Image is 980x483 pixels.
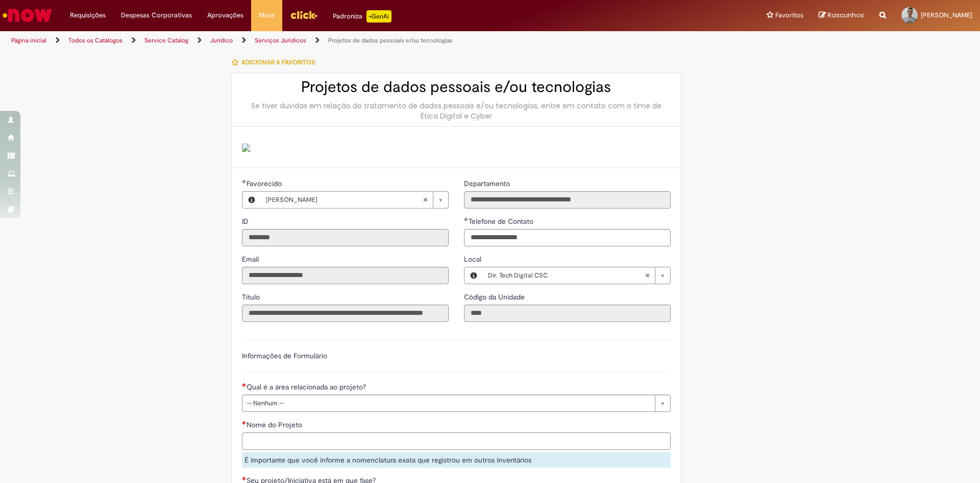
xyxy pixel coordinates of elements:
span: Local [464,255,483,264]
div: Se tiver duvidas em relação do tratamento de dados pessoais e/ou tecnologias, entre em contato co... [242,101,671,121]
input: Departamento [464,191,671,209]
span: Adicionar a Favoritos [241,58,315,66]
a: Página inicial [11,36,46,44]
span: Somente leitura - Título [242,292,262,302]
input: Telefone de Contato [464,229,671,246]
span: [PERSON_NAME] [266,192,423,208]
span: Dir. Tech Digital CSC [488,267,645,284]
button: Adicionar a Favoritos [231,52,321,73]
span: Necessários - Favorecido [247,179,284,188]
span: Somente leitura - Email [242,255,261,264]
label: Somente leitura - Email [242,254,261,264]
span: Favoritos [775,10,803,20]
div: É importante que você informe a nomenclatura exata que registrou em outros inventários [242,452,671,468]
button: Favorecido, Visualizar este registro Gustavo de Almeida Duarte [242,192,261,208]
a: Service Catalog [144,36,188,44]
img: sys_attachment.do [242,144,250,152]
a: Serviços Juridicos [255,36,306,44]
span: Somente leitura - ID [242,217,251,226]
h2: Projetos de dados pessoais e/ou tecnologias [242,79,671,96]
a: Projetos de dados pessoais e/ou tecnologias [328,36,453,44]
abbr: Limpar campo Local [640,267,655,284]
span: -- Nenhum -- [247,395,650,411]
a: Rascunhos [819,11,864,20]
input: ID [242,229,449,246]
span: Aprovações [207,10,243,20]
a: Dir. Tech Digital CSCLimpar campo Local [483,267,670,284]
label: Somente leitura - ID [242,216,251,226]
img: click_logo_yellow_360x200.png [290,7,317,22]
span: Somente leitura - Código da Unidade [464,292,527,302]
p: +GenAi [366,10,391,22]
ul: Trilhas de página [8,31,646,50]
a: Jurídico [210,36,233,44]
a: Todos os Catálogos [68,36,122,44]
span: Obrigatório Preenchido [242,179,247,183]
div: Padroniza [333,10,391,22]
span: Nome do Projeto [247,420,304,429]
span: Rascunhos [827,10,864,20]
abbr: Limpar campo Favorecido [418,192,433,208]
label: Informações de Formulário [242,351,327,360]
span: Necessários [242,421,247,425]
label: Somente leitura - Título [242,292,262,302]
span: Despesas Corporativas [121,10,192,20]
button: Local, Visualizar este registro Dir. Tech Digital CSC [464,267,483,284]
input: Nome do Projeto [242,432,671,450]
label: Somente leitura - Código da Unidade [464,292,527,302]
span: Obrigatório Preenchido [464,217,469,221]
span: Necessários [242,476,247,480]
span: [PERSON_NAME] [921,11,972,19]
img: ServiceNow [1,5,54,26]
span: Necessários [242,383,247,387]
input: Código da Unidade [464,305,671,322]
input: Email [242,267,449,284]
a: [PERSON_NAME]Limpar campo Favorecido [261,192,448,208]
span: Qual é a área relacionada ao projeto? [247,382,368,392]
span: More [259,10,275,20]
span: Requisições [70,10,106,20]
span: Telefone de Contato [469,217,535,226]
input: Título [242,305,449,322]
label: Somente leitura - Departamento [464,178,512,189]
